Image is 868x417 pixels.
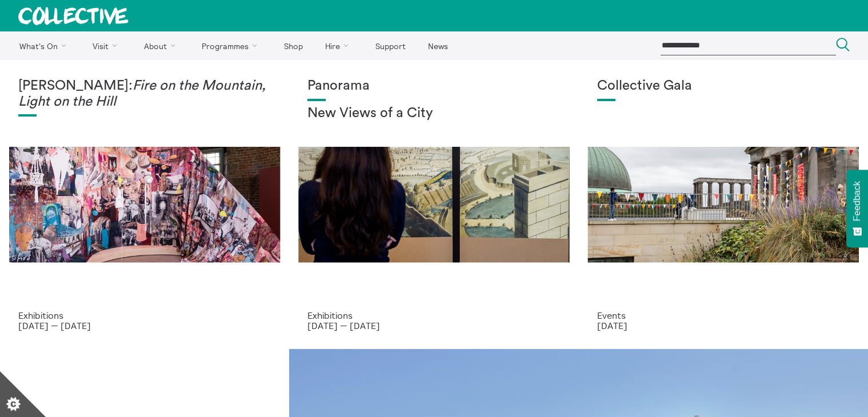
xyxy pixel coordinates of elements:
[307,78,560,94] h1: Panorama
[307,106,560,122] h2: New Views of a City
[307,310,560,320] p: Exhibitions
[134,31,190,60] a: About
[274,31,313,60] a: Shop
[9,31,81,60] a: What's On
[18,320,271,331] p: [DATE] — [DATE]
[83,31,132,60] a: Visit
[18,78,271,110] h1: [PERSON_NAME]:
[846,170,868,247] button: Feedback - Show survey
[597,78,850,94] h1: Collective Gala
[18,310,271,320] p: Exhibitions
[597,310,850,320] p: Events
[418,31,458,60] a: News
[18,79,266,109] em: Fire on the Mountain, Light on the Hill
[307,320,560,331] p: [DATE] — [DATE]
[852,181,862,221] span: Feedback
[315,31,363,60] a: Hire
[289,60,578,349] a: Collective Panorama June 2025 small file 8 Panorama New Views of a City Exhibitions [DATE] — [DATE]
[365,31,415,60] a: Support
[597,320,850,331] p: [DATE]
[579,60,868,349] a: Collective Gala 2023. Image credit Sally Jubb. Collective Gala Events [DATE]
[192,31,272,60] a: Programmes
